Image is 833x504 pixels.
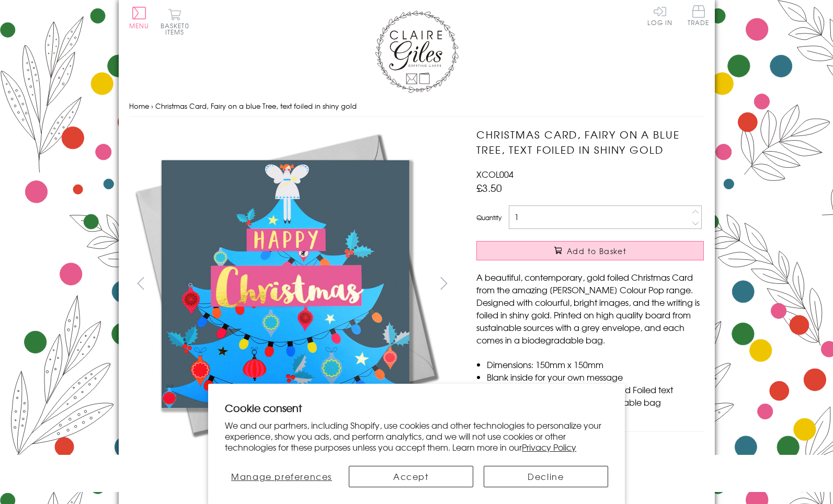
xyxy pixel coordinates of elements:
[349,466,473,487] button: Accept
[151,101,153,111] span: ›
[522,441,576,453] a: Privacy Policy
[231,470,332,483] span: Manage preferences
[225,400,608,415] h2: Cookie consent
[129,21,150,30] span: Menu
[476,168,514,180] span: XCOL004
[484,466,608,487] button: Decline
[487,358,704,371] li: Dimensions: 150mm x 150mm
[476,271,704,346] p: A beautiful, contemporary, gold foiled Christmas Card from the amazing [PERSON_NAME] Colour Pop r...
[567,246,626,256] span: Add to Basket
[476,127,704,157] h1: Christmas Card, Fairy on a blue Tree, text foiled in shiny gold
[155,101,357,111] span: Christmas Card, Fairy on a blue Tree, text foiled in shiny gold
[165,21,189,37] span: 0 items
[476,213,501,222] label: Quantity
[225,420,608,452] p: We and our partners, including Shopify, use cookies and other technologies to personalize your ex...
[129,101,149,111] a: Home
[129,271,153,295] button: prev
[129,451,456,464] h3: More views
[375,10,459,93] img: Claire Giles Greetings Cards
[432,271,455,295] button: next
[455,127,769,441] img: Christmas Card, Fairy on a blue Tree, text foiled in shiny gold
[476,180,502,195] span: £3.50
[129,7,150,29] button: Menu
[161,8,189,35] button: Basket0 items
[688,5,710,26] span: Trade
[647,5,672,26] a: Log In
[476,241,704,260] button: Add to Basket
[129,96,704,117] nav: breadcrumbs
[129,127,442,441] img: Christmas Card, Fairy on a blue Tree, text foiled in shiny gold
[688,5,710,28] a: Trade
[487,371,704,383] li: Blank inside for your own message
[225,466,338,487] button: Manage preferences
